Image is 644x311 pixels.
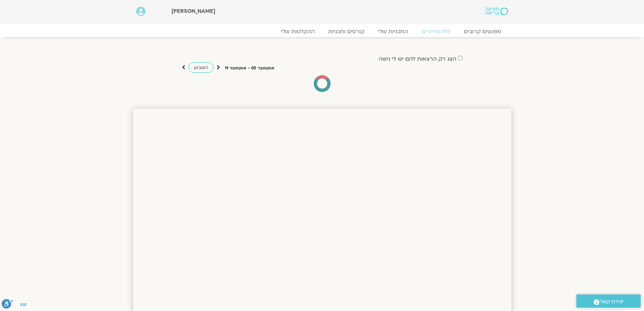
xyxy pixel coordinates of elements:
a: מפגשים קרובים [457,28,508,35]
span: יצירת קשר [599,297,624,306]
span: השבוע [194,64,208,71]
label: הצג רק הרצאות להם יש לי גישה [379,56,456,62]
a: יצירת קשר [576,294,641,308]
p: אוקטובר 05 - אוקטובר 11 [225,65,275,72]
a: ההקלטות שלי [274,28,321,35]
a: התכניות שלי [371,28,415,35]
nav: Menu [136,28,508,35]
span: [PERSON_NAME] [171,7,215,15]
a: קורסים ותכניות [321,28,371,35]
a: לוח שידורים [415,28,457,35]
a: השבוע [188,62,214,73]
